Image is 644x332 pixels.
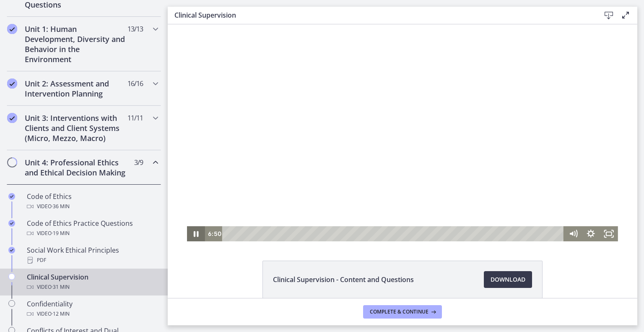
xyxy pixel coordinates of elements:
div: Video [27,309,158,319]
span: 3 / 9 [134,157,143,167]
button: Mute [396,202,414,217]
h2: Unit 4: Professional Ethics and Ethical Decision Making [25,157,127,178]
i: Completed [7,113,17,123]
i: Completed [7,78,17,89]
span: Complete & continue [370,308,428,315]
div: PDF [27,255,158,265]
h3: Clinical Supervision [174,10,587,20]
i: Completed [8,193,15,200]
span: Clinical Supervision - Content and Questions [273,274,414,285]
span: 13 / 13 [127,24,143,34]
span: Download [491,274,525,285]
span: · 12 min [52,309,70,319]
iframe: To enrich screen reader interactions, please activate Accessibility in Grammarly extension settings [168,24,637,241]
span: · 31 min [52,282,70,292]
a: Download [484,271,532,288]
h2: Unit 2: Assessment and Intervention Planning [25,78,127,99]
div: Video [27,282,158,292]
i: Completed [8,247,15,254]
button: Complete & continue [363,305,442,319]
i: Completed [8,220,15,227]
i: Completed [7,24,17,34]
span: 16 / 16 [127,78,143,89]
div: Confidentiality [27,299,158,319]
div: Video [27,201,158,212]
h2: Unit 3: Interventions with Clients and Client Systems (Micro, Mezzo, Macro) [25,113,127,143]
span: · 19 min [52,228,70,238]
span: 11 / 11 [127,113,143,123]
div: Code of Ethics Practice Questions [27,218,158,238]
div: Clinical Supervision [27,272,158,292]
div: Video [27,228,158,238]
div: Social Work Ethical Principles [27,245,158,265]
button: Fullscreen [432,202,450,217]
span: · 36 min [52,201,70,212]
h2: Unit 1: Human Development, Diversity and Behavior in the Environment [25,24,127,64]
div: Code of Ethics [27,191,158,212]
button: Show settings menu [414,202,432,217]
